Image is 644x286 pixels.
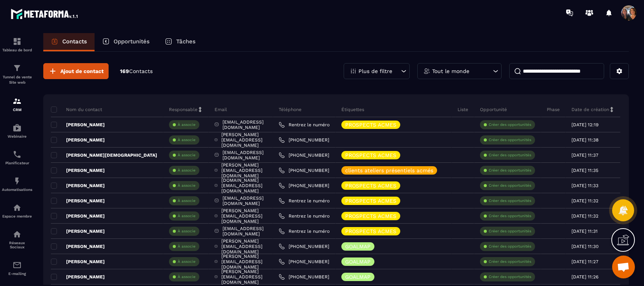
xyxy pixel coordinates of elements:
[571,259,598,264] p: [DATE] 11:27
[178,137,196,143] p: À associe
[176,38,196,45] p: Tâches
[571,244,598,249] p: [DATE] 11:30
[215,106,227,113] p: Email
[13,150,22,159] img: scheduler
[432,68,469,74] p: Tout le monde
[489,244,531,249] p: Créer des opportunités
[345,229,396,234] p: PROSPECTS ACMES
[51,198,105,204] p: [PERSON_NAME]
[178,213,196,219] p: À associe
[345,198,396,203] p: PROSPECTS ACMES
[114,38,150,45] p: Opportunités
[2,58,32,91] a: formationformationTunnel de vente Site web
[120,68,153,75] p: 169
[2,187,32,192] p: Automatisations
[345,122,396,127] p: PROSPECTS ACMES
[2,224,32,255] a: social-networksocial-networkRéseaux Sociaux
[51,183,105,189] p: [PERSON_NAME]
[157,33,203,51] a: Tâches
[345,153,396,158] p: PROSPECTS ACMES
[51,152,157,158] p: [PERSON_NAME][DEMOGRAPHIC_DATA]
[571,137,598,143] p: [DATE] 11:38
[489,229,531,234] p: Créer des opportunités
[51,259,105,265] p: [PERSON_NAME]
[489,122,531,127] p: Créer des opportunités
[2,31,32,58] a: formationformationTableau de bord
[13,261,22,270] img: email
[489,198,531,203] p: Créer des opportunités
[178,244,196,249] p: À associe
[358,68,392,74] p: Plus de filtre
[178,153,196,158] p: À associe
[571,122,598,127] p: [DATE] 12:19
[178,122,196,127] p: À associe
[178,183,196,188] p: À associe
[43,33,95,51] a: Contacts
[341,106,364,113] p: Étiquettes
[51,213,105,219] p: [PERSON_NAME]
[345,168,433,173] p: clients ateliers présentiels acmés
[345,244,371,249] p: GOALMAP
[571,168,598,173] p: [DATE] 11:35
[62,38,87,45] p: Contacts
[571,198,598,203] p: [DATE] 11:32
[13,37,22,46] img: formation
[178,168,196,173] p: À associe
[547,106,560,113] p: Phase
[489,213,531,219] p: Créer des opportunités
[2,255,32,281] a: emailemailE-mailing
[279,259,329,265] a: [PHONE_NUMBER]
[279,152,329,158] a: [PHONE_NUMBER]
[2,48,32,52] p: Tableau de bord
[612,256,635,278] div: Ouvrir le chat
[489,168,531,173] p: Créer des opportunités
[178,198,196,203] p: À associe
[571,183,598,188] p: [DATE] 11:33
[60,67,104,75] span: Ajout de contact
[2,214,32,218] p: Espace membre
[489,183,531,188] p: Créer des opportunités
[279,106,301,113] p: Téléphone
[13,176,22,186] img: automations
[2,91,32,118] a: formationformationCRM
[2,272,32,276] p: E-mailing
[178,259,196,264] p: À associe
[480,106,507,113] p: Opportunité
[2,144,32,171] a: schedulerschedulerPlanificateur
[2,197,32,224] a: automationsautomationsEspace membre
[345,183,396,188] p: PROSPECTS ACMES
[489,153,531,158] p: Créer des opportunités
[178,229,196,234] p: À associe
[13,64,22,73] img: formation
[13,230,22,239] img: social-network
[95,33,157,51] a: Opportunités
[51,243,105,249] p: [PERSON_NAME]
[169,106,197,113] p: Responsable
[11,7,79,21] img: logo
[2,75,32,85] p: Tunnel de vente Site web
[489,137,531,143] p: Créer des opportunités
[13,123,22,132] img: automations
[2,161,32,165] p: Planificateur
[2,108,32,112] p: CRM
[279,243,329,249] a: [PHONE_NUMBER]
[43,63,109,79] button: Ajout de contact
[51,106,102,113] p: Nom du contact
[51,122,105,128] p: [PERSON_NAME]
[51,167,105,173] p: [PERSON_NAME]
[279,274,329,280] a: [PHONE_NUMBER]
[345,213,396,219] p: PROSPECTS ACMES
[2,134,32,138] p: Webinaire
[2,171,32,197] a: automationsautomationsAutomatisations
[13,203,22,212] img: automations
[51,137,105,143] p: [PERSON_NAME]
[571,153,598,158] p: [DATE] 11:37
[345,259,371,264] p: GOALMAP
[571,229,598,234] p: [DATE] 11:31
[489,259,531,264] p: Créer des opportunités
[51,274,105,280] p: [PERSON_NAME]
[279,137,329,143] a: [PHONE_NUMBER]
[279,167,329,173] a: [PHONE_NUMBER]
[2,118,32,144] a: automationsautomationsWebinaire
[571,213,598,219] p: [DATE] 11:32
